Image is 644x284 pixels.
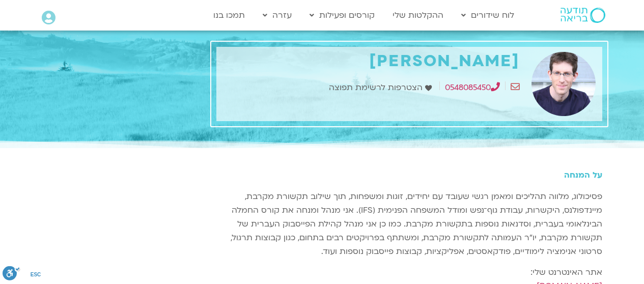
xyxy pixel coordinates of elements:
a: ההקלטות שלי [387,6,449,25]
a: לוח שידורים [456,6,519,25]
p: פסיכולוג, מלווה תהליכים ומאמן רגשי שעובד עם יחידים, זוגות ומשפחות, תוך שילוב תקשורת מקרבת, מיינדפ... [216,190,602,259]
h1: [PERSON_NAME] [221,52,520,71]
a: תמכו בנו [208,6,250,25]
span: הצטרפות לרשימת תפוצה [329,81,425,95]
a: 0548085450 [445,82,500,93]
h5: על המנחה [216,171,602,180]
a: קורסים ופעילות [304,6,380,25]
a: עזרה [258,6,297,25]
a: הצטרפות לרשימת תפוצה [329,81,434,95]
img: תודעה בריאה [561,8,605,23]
